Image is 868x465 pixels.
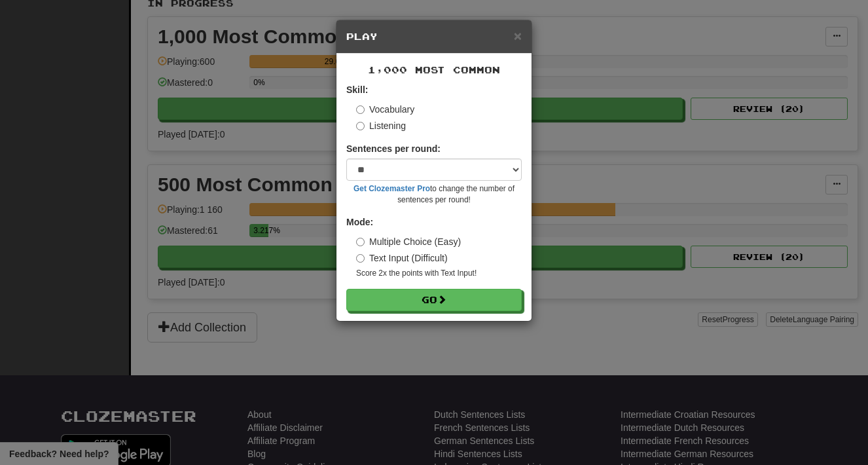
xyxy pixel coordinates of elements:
[346,289,522,311] button: Go
[514,28,522,43] span: ×
[356,235,461,248] label: Multiple Choice (Easy)
[356,103,414,116] label: Vocabulary
[368,64,500,75] span: 1,000 Most Common
[356,238,365,246] input: Multiple Choice (Easy)
[346,142,441,155] label: Sentences per round:
[346,217,373,227] strong: Mode:
[356,119,406,132] label: Listening
[356,105,365,114] input: Vocabulary
[356,254,365,263] input: Text Input (Difficult)
[346,30,522,43] h5: Play
[346,84,368,95] strong: Skill:
[356,268,522,279] small: Score 2x the points with Text Input !
[356,122,365,130] input: Listening
[346,183,522,206] small: to change the number of sentences per round!
[353,184,430,193] a: Get Clozemaster Pro
[356,251,448,265] label: Text Input (Difficult)
[514,29,522,43] button: Close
